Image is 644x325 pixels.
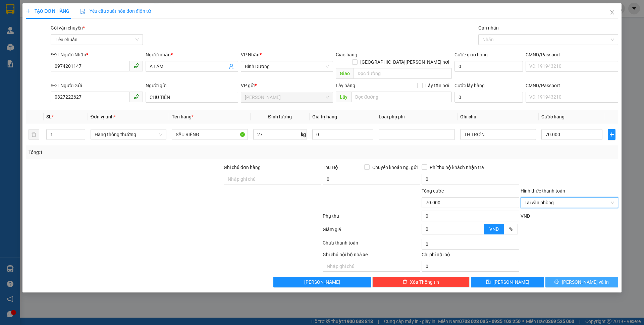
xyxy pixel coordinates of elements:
span: Tiêu chuẩn [55,35,139,45]
span: phone [133,94,139,99]
span: SL [46,114,52,119]
div: Giảm giá [322,226,421,237]
img: icon [80,9,86,14]
span: close [609,10,615,15]
span: Hàng thông thường [95,129,162,140]
span: Giao hàng [336,52,357,57]
input: Cước lấy hàng [454,92,523,103]
input: Dọc đường [354,68,452,79]
button: plus [608,129,615,140]
span: delete [402,279,407,285]
span: Gói vận chuyển [51,25,85,31]
span: [GEOGRAPHIC_DATA][PERSON_NAME] nơi [358,58,452,66]
input: 0 [312,129,373,140]
span: Giao [336,68,354,79]
span: Định lượng [268,114,292,119]
div: Ghi chú nội bộ nhà xe [323,251,420,261]
span: Cước hàng [541,114,565,119]
div: CMND/Passport [526,51,618,58]
div: Người gửi [146,82,238,89]
button: deleteXóa Thông tin [372,277,470,287]
span: user-add [229,64,234,69]
label: Cước giao hàng [454,52,488,57]
span: VND [489,226,499,232]
label: Gán nhãn [478,25,499,31]
span: VND [521,213,530,219]
span: Giá trị hàng [312,114,337,119]
span: save [486,279,491,285]
span: Xóa Thông tin [410,278,439,286]
div: Chi phí nội bộ [422,251,519,261]
span: Đơn vị tính [91,114,116,119]
span: [PERSON_NAME] và In [562,278,609,286]
div: CMND/Passport [526,82,618,89]
span: [PERSON_NAME] [304,278,340,286]
span: Yêu cầu xuất hóa đơn điện tử [80,8,151,14]
input: Cước giao hàng [454,61,523,72]
div: Người nhận [146,51,238,58]
span: TẠO ĐƠN HÀNG [26,8,69,14]
button: delete [29,129,39,140]
input: VD: Bàn, Ghế [172,129,248,140]
label: Hình thức thanh toán [521,188,565,194]
div: SĐT Người Nhận [51,51,143,58]
button: Close [603,3,622,22]
button: save[PERSON_NAME] [471,277,544,287]
input: Ghi chú đơn hàng [224,174,321,184]
button: [PERSON_NAME] [273,277,371,287]
span: Bình Dương [245,61,329,71]
span: Lấy hàng [336,83,355,88]
span: Cư Kuin [245,92,329,102]
div: SĐT Người Gửi [51,82,143,89]
span: plus [26,9,31,13]
span: printer [554,279,559,285]
label: Ghi chú đơn hàng [224,165,261,170]
input: Ghi Chú [460,129,536,140]
div: VP gửi [241,82,333,89]
span: plus [608,132,615,137]
button: printer[PERSON_NAME] và In [545,277,618,287]
th: Ghi chú [458,110,539,123]
span: Phí thu hộ khách nhận trả [427,164,487,171]
span: VP Nhận [241,52,260,57]
span: kg [300,129,307,140]
input: Dọc đường [351,92,452,102]
th: Loại phụ phí [376,110,457,123]
span: phone [133,63,139,68]
span: [PERSON_NAME] [493,278,529,286]
span: Tổng cước [422,188,444,194]
div: Phụ thu [322,212,421,224]
span: % [509,226,513,232]
div: Chưa thanh toán [322,239,421,251]
span: Tại văn phòng [525,198,614,208]
span: Tên hàng [172,114,194,119]
span: Chuyển khoản ng. gửi [370,164,420,171]
div: Tổng: 1 [29,149,249,156]
span: Lấy [336,92,351,102]
input: Nhập ghi chú [323,261,420,272]
span: Lấy tận nơi [423,82,452,89]
span: Thu Hộ [323,165,338,170]
label: Cước lấy hàng [454,83,485,88]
